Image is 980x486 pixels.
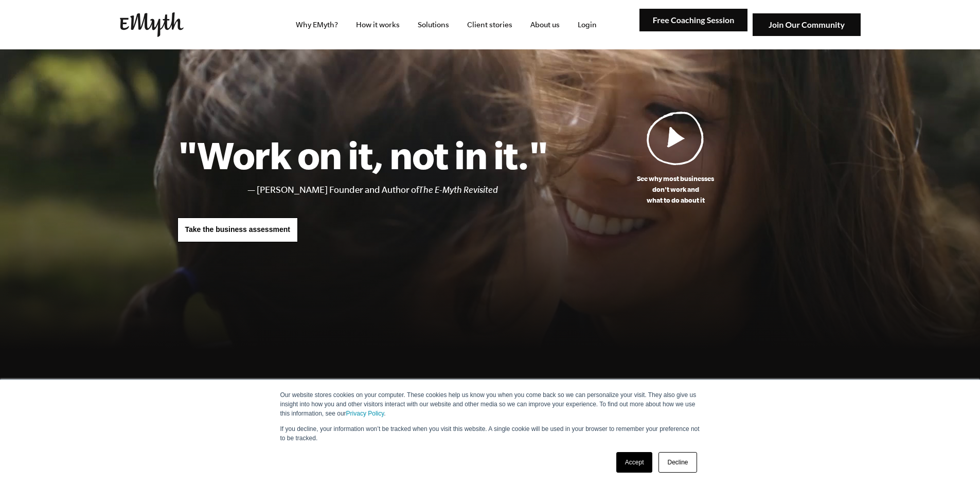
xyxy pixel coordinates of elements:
li: [PERSON_NAME] Founder and Author of [257,183,548,197]
span: Take the business assessment [185,225,290,233]
p: If you decline, your information won’t be tracked when you visit this website. A single cookie wi... [280,424,700,443]
i: The E-Myth Revisited [419,185,498,195]
p: See why most businesses don't work and what to do about it [548,173,803,206]
a: Privacy Policy [346,410,384,417]
img: EMyth [120,12,184,37]
img: Join Our Community [753,13,861,37]
a: Decline [658,452,697,473]
a: See why most businessesdon't work andwhat to do about it [548,111,803,206]
a: Accept [616,452,653,473]
p: Our website stores cookies on your computer. These cookies help us know you when you come back so... [280,390,700,418]
img: Free Coaching Session [639,9,747,32]
a: Take the business assessment [177,218,298,242]
img: Play Video [647,111,704,165]
h1: "Work on it, not in it." [177,132,548,177]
